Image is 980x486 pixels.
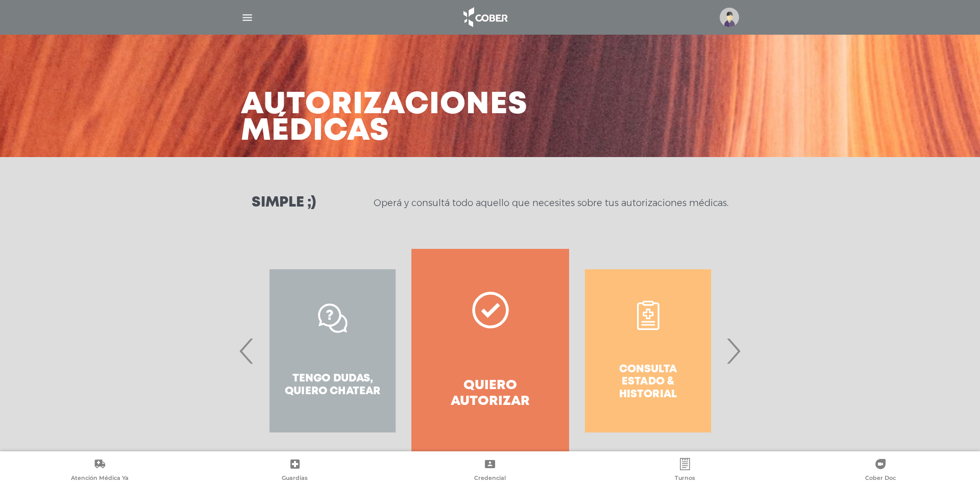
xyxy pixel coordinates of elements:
[411,249,569,453] a: Quiero autorizar
[282,474,308,483] span: Guardias
[2,458,197,484] a: Atención Médica Ya
[71,474,129,483] span: Atención Médica Ya
[241,11,254,24] img: Cober_menu-lines-white.svg
[430,378,551,410] h4: Quiero autorizar
[393,458,587,484] a: Credencial
[783,458,978,484] a: Cober Doc
[458,5,511,30] img: logo_cober_home-white.png
[474,474,506,483] span: Credencial
[197,458,392,484] a: Guardias
[374,197,728,209] p: Operá y consultá todo aquello que necesites sobre tus autorizaciones médicas.
[237,323,257,378] span: Previous
[675,474,695,483] span: Turnos
[241,92,528,145] h3: Autorizaciones médicas
[865,474,896,483] span: Cober Doc
[587,458,782,484] a: Turnos
[720,8,739,27] img: profile-placeholder.svg
[723,323,743,378] span: Next
[252,196,316,210] h3: Simple ;)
